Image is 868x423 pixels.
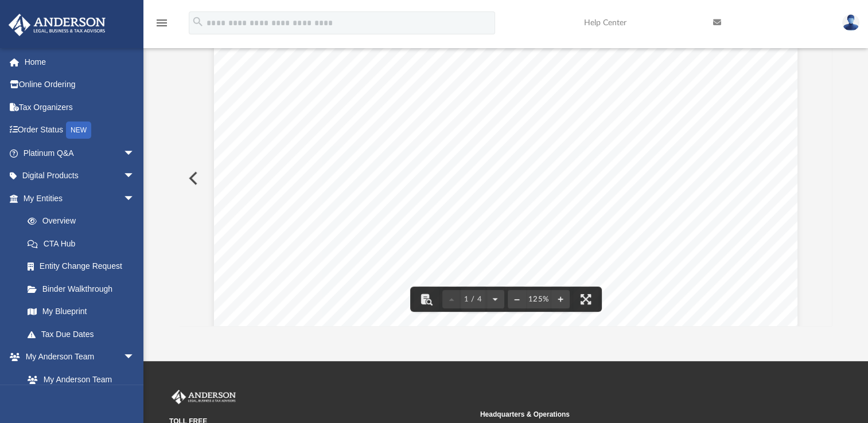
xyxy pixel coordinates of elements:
i: search [192,15,204,28]
a: Entity Change Request [16,255,152,278]
a: Overview [16,210,152,233]
span: arrow_drop_down [123,187,146,210]
button: Previous File [180,162,205,194]
div: Current zoom level [526,296,551,303]
div: NEW [66,122,91,139]
button: Zoom out [508,287,526,312]
a: CTA Hub [16,232,152,255]
span: 1 / 4 [461,296,486,303]
a: Tax Organizers [8,96,152,119]
div: Document Viewer [180,30,832,326]
button: Next page [486,287,504,312]
i: menu [155,16,169,30]
a: Binder Walkthrough [16,277,152,300]
span: arrow_drop_down [123,164,146,188]
button: Enter fullscreen [573,287,598,312]
button: 1 / 4 [461,287,486,312]
img: User Pic [842,14,859,31]
a: My Anderson Team [16,368,141,391]
button: Toggle findbar [414,287,439,312]
a: menu [155,22,169,30]
img: Anderson Advisors Platinum Portal [5,14,109,36]
a: Online Ordering [8,73,152,96]
a: Digital Productsarrow_drop_down [8,164,152,187]
a: My Blueprint [16,300,146,323]
div: Preview [180,1,832,327]
a: Platinum Q&Aarrow_drop_down [8,142,152,164]
a: Tax Due Dates [16,323,152,346]
button: Zoom in [551,287,570,312]
small: Headquarters & Operations [480,409,783,420]
a: Order StatusNEW [8,119,152,142]
a: My Entitiesarrow_drop_down [8,187,152,210]
span: arrow_drop_down [123,346,146,369]
a: Home [8,50,152,73]
div: File preview [180,30,832,326]
a: My Anderson Teamarrow_drop_down [8,346,146,369]
img: Anderson Advisors Platinum Portal [169,390,238,405]
span: arrow_drop_down [123,142,146,165]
